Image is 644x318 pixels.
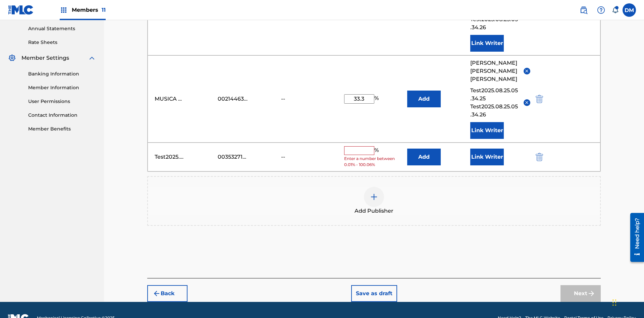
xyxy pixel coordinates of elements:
[28,125,96,132] a: Member Benefits
[536,153,543,161] img: 12a2ab48e56ec057fbd8.svg
[577,3,590,17] a: Public Search
[370,193,378,201] img: add
[153,289,161,298] img: 7ee5dd4eb1f8a8e3ef2f.svg
[8,54,16,62] img: Member Settings
[351,285,397,302] button: Save as draft
[28,70,96,77] a: Banking Information
[612,293,616,313] div: Drag
[8,5,34,15] img: MLC Logo
[147,285,187,302] button: Back
[344,156,404,168] span: Enter a number between 0.01% - 100.06%
[610,286,644,318] iframe: Chat Widget
[536,95,543,103] img: 12a2ab48e56ec057fbd8.svg
[470,59,518,83] span: [PERSON_NAME] [PERSON_NAME] [PERSON_NAME]
[374,94,380,104] span: %
[28,112,96,119] a: Contact Information
[60,6,68,14] img: Top Rightsholders
[470,87,518,119] span: Test2025.08.25.05.34.25 Test2025.08.25.05.34.26
[524,68,529,73] img: remove-from-list-button
[102,7,106,13] span: 11
[612,7,619,13] div: Notifications
[470,35,504,52] button: Link Writer
[623,3,636,17] div: User Menu
[21,54,69,62] span: Member Settings
[524,100,529,105] img: remove-from-list-button
[407,149,441,165] button: Add
[470,149,504,165] button: Link Writer
[28,98,96,105] a: User Permissions
[580,6,588,14] img: search
[72,6,106,14] span: Members
[470,122,504,139] button: Link Writer
[594,3,608,17] div: Help
[28,84,96,91] a: Member Information
[28,25,96,32] a: Annual Statements
[88,54,96,62] img: expand
[407,91,441,107] button: Add
[355,207,393,215] span: Add Publisher
[597,6,605,14] img: help
[374,146,380,155] span: %
[28,39,96,46] a: Rate Sheets
[625,210,644,265] iframe: Resource Center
